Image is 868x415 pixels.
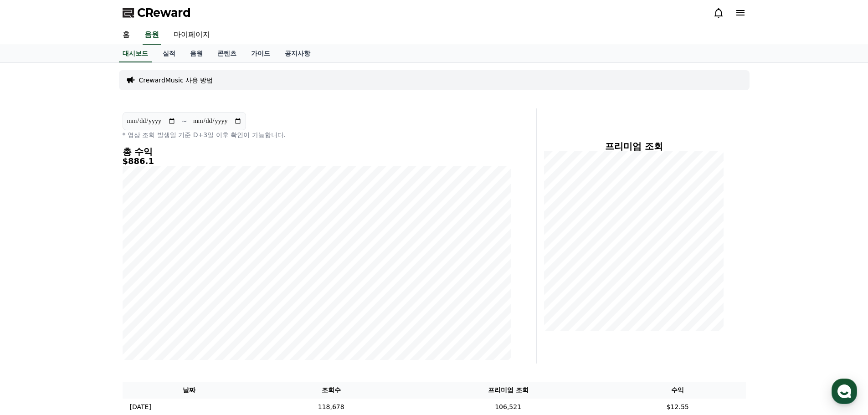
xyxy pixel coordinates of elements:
a: 공지사항 [277,45,318,62]
a: 음원 [183,45,210,62]
span: 홈 [29,302,34,310]
span: 대화 [83,303,94,310]
a: 콘텐츠 [210,45,244,62]
th: 수익 [610,382,746,399]
a: 홈 [3,289,60,312]
a: 음원 [143,26,161,45]
a: 가이드 [244,45,277,62]
th: 날짜 [123,382,256,399]
h4: 프리미엄 조회 [544,141,724,151]
a: CReward [123,5,191,20]
h4: 총 수익 [123,147,511,157]
a: 실적 [155,45,183,62]
a: 대시보드 [119,45,152,62]
th: 조회수 [256,382,406,399]
span: 설정 [141,302,152,310]
p: * 영상 조회 발생일 기준 D+3일 이후 확인이 가능합니다. [123,130,511,139]
p: [DATE] [130,402,151,412]
span: CReward [137,5,191,20]
a: CrewardMusic 사용 방법 [139,76,213,85]
a: 설정 [118,289,175,312]
a: 홈 [115,26,137,45]
a: 대화 [60,289,118,312]
h5: $886.1 [123,157,511,166]
th: 프리미엄 조회 [406,382,610,399]
a: 마이페이지 [166,26,217,45]
p: ~ [181,116,187,127]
